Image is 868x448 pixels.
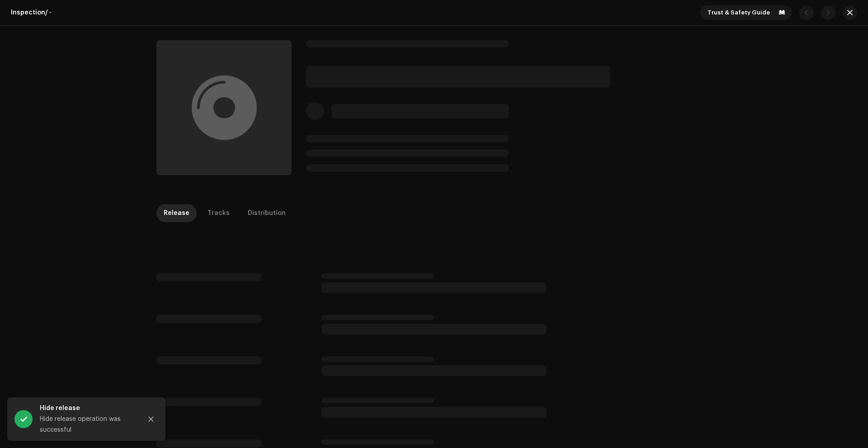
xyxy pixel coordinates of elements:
div: Distribution [248,204,286,222]
button: Close [142,410,160,428]
div: Hide release [40,403,135,414]
div: Tracks [208,204,230,222]
div: Hide release operation was successful [40,414,135,435]
div: Release [164,204,189,222]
